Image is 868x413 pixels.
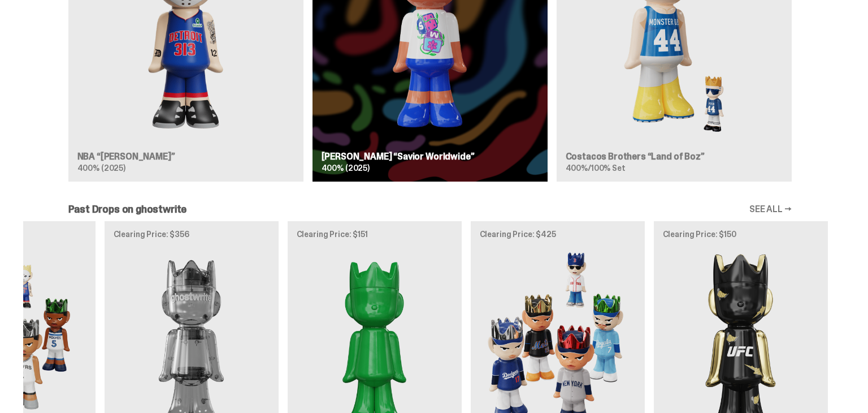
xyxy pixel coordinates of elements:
h3: [PERSON_NAME] “Savior Worldwide” [322,152,539,161]
h3: Costacos Brothers “Land of Boz” [566,152,783,161]
span: 400% (2025) [322,163,370,173]
p: Clearing Price: $425 [480,230,636,238]
p: Clearing Price: $356 [114,230,270,238]
h3: NBA “[PERSON_NAME]” [77,152,294,161]
a: SEE ALL → [749,205,792,214]
h2: Past Drops on ghostwrite [68,204,187,214]
span: 400% (2025) [77,163,125,173]
span: 400%/100% Set [566,163,626,173]
p: Clearing Price: $151 [297,230,453,238]
p: Clearing Price: $150 [663,230,819,238]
